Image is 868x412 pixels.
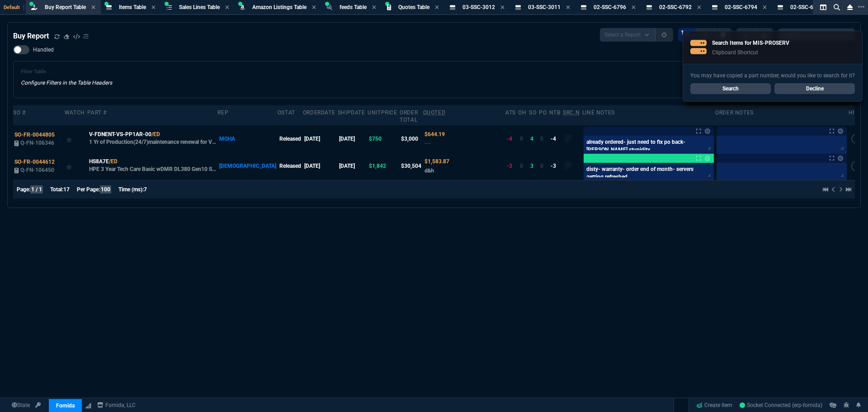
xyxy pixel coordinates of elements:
[774,83,855,94] a: Decline
[20,140,54,146] span: Q-FN-106346
[659,4,692,10] span: 02-SSC-6792
[45,4,86,10] span: Buy Report Table
[549,125,563,152] td: -4
[462,4,495,10] span: 03-SSC-3012
[303,125,338,152] td: [DATE]
[368,125,400,152] td: $750
[594,4,626,10] span: 02-SSC-6796
[540,136,543,142] span: 0
[89,138,217,146] p: 1 Yr of Production(24/7)maintenance renewal for Veeam Data Platform Foundation Enterprise
[690,71,855,80] p: You may have copied a part number, would you like to search for it?
[303,152,338,180] td: [DATE]
[278,125,303,152] td: Released
[65,109,85,116] div: Watch
[549,152,563,180] td: -3
[539,109,547,116] div: PO
[858,3,864,11] nx-icon: Open New Tab
[63,186,70,193] span: 17
[9,401,33,409] a: Global State
[435,4,439,11] nx-icon: Close Tab
[368,109,397,116] div: unitPrice
[549,109,561,116] div: NTB
[225,4,229,11] nx-icon: Close Tab
[715,109,754,116] div: Order Notes
[13,31,49,42] h4: Buy Report
[4,5,24,10] span: Default
[30,185,43,194] span: 1 / 1
[89,130,151,138] span: V-FDNENT-VS-PP1AR-00
[844,2,856,13] nx-icon: Close Workbench
[252,4,307,10] span: Amazon Listings Table
[21,79,112,87] p: Configure Filters in the Table Headers
[520,136,523,142] span: 0
[50,186,63,193] span: Total:
[712,49,789,56] p: Clipboard Shortcut
[507,135,512,143] div: -4
[740,401,822,409] a: kkLkgBkli7mqvIF9AABY
[372,4,376,11] nx-icon: Close Tab
[368,152,400,180] td: $1,842
[582,109,615,116] div: Line Notes
[830,2,844,13] nx-icon: Search
[693,398,736,412] a: Create Item
[303,109,335,116] div: OrderDate
[400,109,420,123] div: Order Total
[340,4,367,10] span: feeds Table
[91,4,95,11] nx-icon: Close Tab
[278,152,303,180] td: Released
[528,4,561,10] span: 03-SSC-3011
[790,4,823,10] span: 02-SSC-6535
[77,186,100,193] span: Per Page:
[66,160,86,172] div: Add to Watchlist
[563,109,580,116] abbr: Quote Sourcing Notes
[507,162,512,170] div: -3
[118,186,144,193] span: Time (ms):
[632,4,636,11] nx-icon: Close Tab
[518,109,526,116] div: OH
[14,132,55,138] span: SO-FR-0044805
[89,157,109,166] span: HS8A7E
[13,109,25,116] div: SO #
[66,133,86,145] div: Add to Watchlist
[87,125,217,152] td: 1 Yr of Production(24/7)maintenance renewal for Veeam Data Platform Foundation Enterprise
[100,185,111,194] span: 100
[94,401,138,409] a: msbcCompanyName
[151,4,156,11] nx-icon: Close Tab
[179,4,220,10] span: Sales Lines Table
[529,109,536,116] div: SO
[338,152,368,180] td: [DATE]
[109,157,118,166] a: /ED
[89,166,217,173] p: HPE 3 Year Tech Care Basic wDMR DL380 Gen10 Service
[21,69,112,75] h6: Filter Table
[338,109,365,116] div: shipDate
[217,109,228,116] div: Rep
[14,159,55,165] span: SO-FR-0044612
[816,2,830,13] nx-icon: Split Panels
[529,125,539,152] td: 4
[690,83,771,94] a: Search
[400,125,423,152] td: $3,000
[217,125,277,152] td: MOHA
[725,4,757,10] span: 02-SSC-6794
[398,4,429,10] span: Quotes Table
[529,152,539,180] td: 3
[423,109,446,116] abbr: Quoted Cost and Sourcing Notes
[338,125,368,152] td: [DATE]
[505,109,516,116] div: ATS
[400,152,423,180] td: $30,504
[425,158,449,165] span: Quoted Cost
[17,186,30,193] span: Page:
[500,4,505,11] nx-icon: Close Tab
[697,4,701,11] nx-icon: Close Tab
[763,4,767,11] nx-icon: Close Tab
[20,167,54,173] span: Q-FN-106450
[87,152,217,180] td: HPE 3 Year Tech Care Basic wDMR DL380 Gen10 Service
[33,46,54,53] span: Handled
[566,4,570,11] nx-icon: Close Tab
[540,163,543,169] span: 0
[425,140,431,147] span: --
[278,109,295,116] div: oStat
[849,109,862,116] div: hide
[87,109,107,116] div: Part #
[425,167,434,174] span: d&h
